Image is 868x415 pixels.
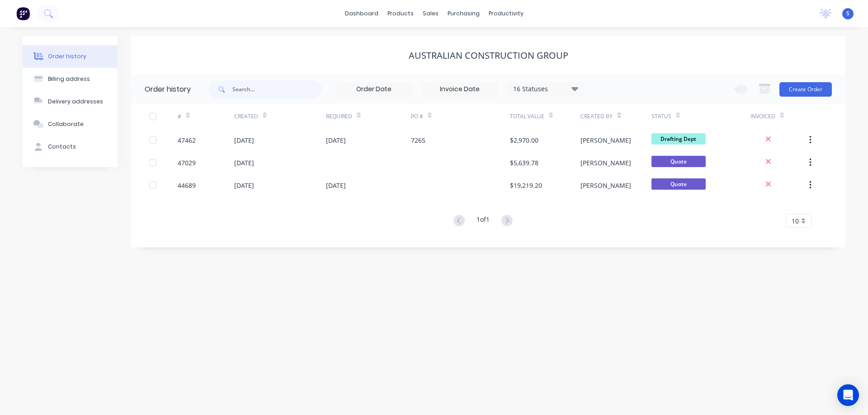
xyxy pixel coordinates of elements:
div: $5,639.78 [510,158,538,168]
input: Search... [232,80,322,98]
div: Created [234,112,258,121]
span: 10 [792,216,799,226]
div: products [383,7,418,20]
div: Delivery addresses [48,98,103,106]
div: [DATE] [234,181,254,190]
div: Invoiced [750,112,775,121]
div: $2,970.00 [510,135,538,145]
div: productivity [484,7,528,20]
div: # [178,104,234,129]
div: 16 Statuses [508,84,584,94]
div: [PERSON_NAME] [580,181,631,190]
div: Open Intercom Messenger [837,384,859,406]
div: AUSTRALIAN CONSTRUCTION GROUP [409,50,568,61]
button: Contacts [23,135,118,158]
div: 47462 [178,135,196,145]
div: Contacts [48,143,76,151]
div: purchasing [443,7,484,20]
a: dashboard [340,7,383,20]
span: S [846,9,849,18]
div: Total Value [510,104,580,129]
div: 1 of 1 [476,214,490,228]
span: Quote [651,178,706,190]
div: [DATE] [234,135,254,145]
input: Invoice Date [422,83,498,96]
div: 7265 [411,135,425,145]
span: Drafting Dept [651,133,706,145]
button: Create Order [779,82,832,97]
div: [PERSON_NAME] [580,158,631,168]
button: Billing address [23,68,118,90]
div: Total Value [510,112,544,121]
div: Invoiced [750,104,807,129]
div: Created By [580,104,651,129]
div: Status [651,112,671,121]
div: Order history [145,84,191,95]
div: Billing address [48,75,90,83]
div: [DATE] [234,158,254,168]
div: PO # [411,112,423,121]
img: Factory [16,7,30,20]
div: Created By [580,112,613,121]
div: PO # [411,104,510,129]
div: Required [326,104,411,129]
input: Order Date [336,83,412,96]
button: Order history [23,45,118,68]
div: # [178,112,181,121]
div: Required [326,112,352,121]
div: [PERSON_NAME] [580,135,631,145]
div: 44689 [178,181,196,190]
div: Order history [48,52,86,61]
span: Quote [651,156,706,167]
div: [DATE] [326,135,346,145]
div: $19,219.20 [510,181,542,190]
div: [DATE] [326,181,346,190]
div: Collaborate [48,120,84,128]
button: Delivery addresses [23,90,118,113]
div: Created [234,104,326,129]
button: Collaborate [23,113,118,135]
div: Status [651,104,750,129]
div: sales [418,7,443,20]
div: 47029 [178,158,196,168]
